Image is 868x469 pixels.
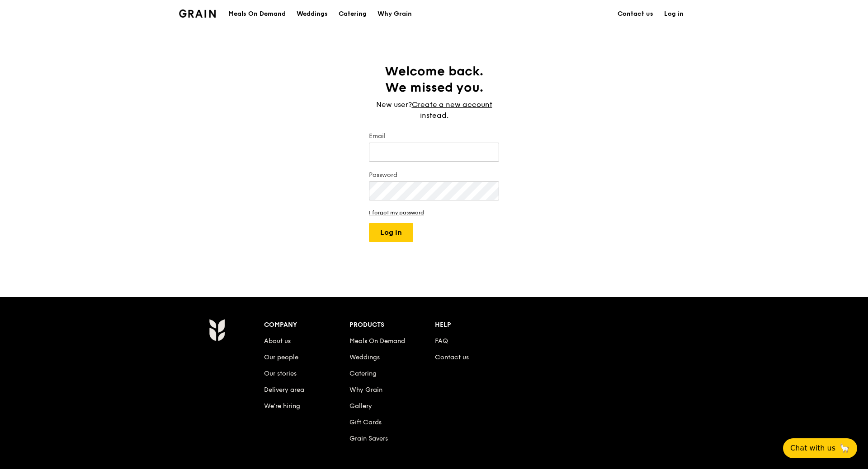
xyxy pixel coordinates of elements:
button: Log in [369,223,413,242]
button: Chat with us🦙 [783,438,857,458]
a: I forgot my password [369,209,499,216]
label: Password [369,171,499,180]
a: Weddings [349,353,380,361]
div: Why Grain [377,0,412,28]
a: Weddings [291,0,333,28]
a: Why Grain [349,386,382,394]
a: Catering [333,0,372,28]
a: Contact us [435,353,469,361]
span: instead. [420,111,448,120]
a: FAQ [435,337,448,345]
a: Grain Savers [349,435,388,442]
span: New user? [376,100,412,109]
img: Grain [209,319,225,341]
a: Contact us [612,0,659,28]
a: Why Grain [372,0,417,28]
div: Meals On Demand [228,0,286,28]
a: Gallery [349,402,372,410]
a: About us [264,337,291,345]
div: Company [264,319,349,331]
a: Our people [264,353,298,361]
img: Grain [179,9,216,18]
a: Log in [659,0,689,28]
label: Email [369,132,499,141]
a: Gift Cards [349,418,382,426]
div: Products [349,319,435,331]
span: 🦙 [839,443,850,454]
h1: Welcome back. We missed you. [369,63,499,96]
div: Weddings [297,0,328,28]
div: Catering [339,0,367,28]
div: Help [435,319,520,331]
a: Meals On Demand [349,337,405,345]
span: Chat with us [790,443,835,454]
a: Delivery area [264,386,304,394]
a: We’re hiring [264,402,300,410]
a: Catering [349,370,377,377]
a: Our stories [264,370,297,377]
a: Create a new account [412,99,492,110]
